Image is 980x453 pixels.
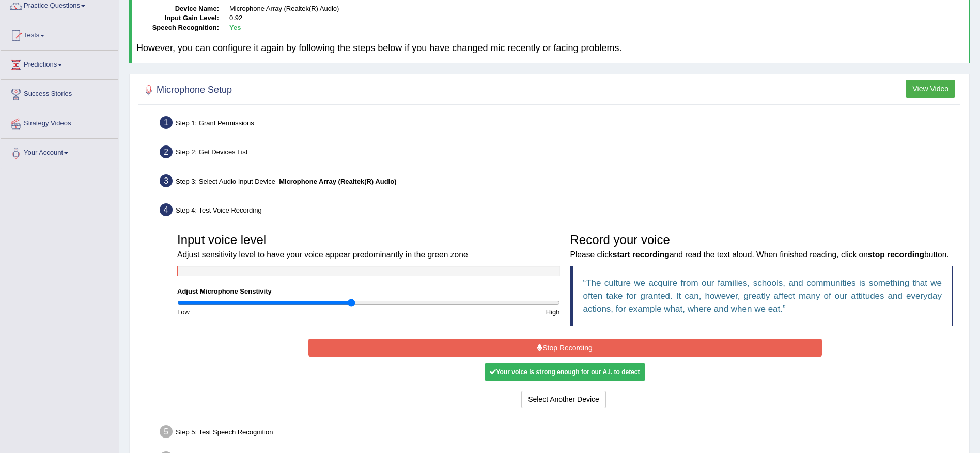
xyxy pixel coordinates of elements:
[279,177,396,185] b: Microphone Array (Realtek(R) Audio)
[1,51,118,76] a: Predictions
[155,142,965,165] div: Step 2: Get Devices List
[1,109,118,135] a: Strategy Videos
[906,80,955,98] button: View Video
[172,307,368,317] div: Low
[583,278,942,314] q: The culture we acquire from our families, schools, and communities is something that we often tak...
[141,83,232,98] h2: Microphone Setup
[136,13,219,23] dt: Input Gain Level:
[229,24,241,31] b: Yes
[177,233,560,261] h3: Input voice level
[177,250,468,259] small: Adjust sensitivity level to have your voice appear predominantly in the green zone
[155,113,965,136] div: Step 1: Grant Permissions
[1,139,118,165] a: Your Account
[485,363,645,381] div: Your voice is strong enough for our A.I. to detect
[308,339,822,357] button: Stop Recording
[1,80,118,106] a: Success Stories
[229,4,965,14] dd: Microphone Array (Realtek(R) Audio)
[155,200,965,223] div: Step 4: Test Voice Recording
[275,177,397,185] span: –
[136,4,219,14] dt: Device Name:
[155,171,965,194] div: Step 3: Select Audio Input Device
[521,391,606,408] button: Select Another Device
[613,250,670,259] b: start recording
[136,23,219,33] dt: Speech Recognition:
[155,422,965,445] div: Step 5: Test Speech Recognition
[177,286,272,296] label: Adjust Microphone Senstivity
[868,250,924,259] b: stop recording
[1,21,118,47] a: Tests
[229,13,965,23] dd: 0.92
[368,307,565,317] div: High
[570,233,953,261] h3: Record your voice
[570,250,949,259] small: Please click and read the text aloud. When finished reading, click on button.
[136,43,965,54] h4: However, you can configure it again by following the steps below if you have changed mic recently...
